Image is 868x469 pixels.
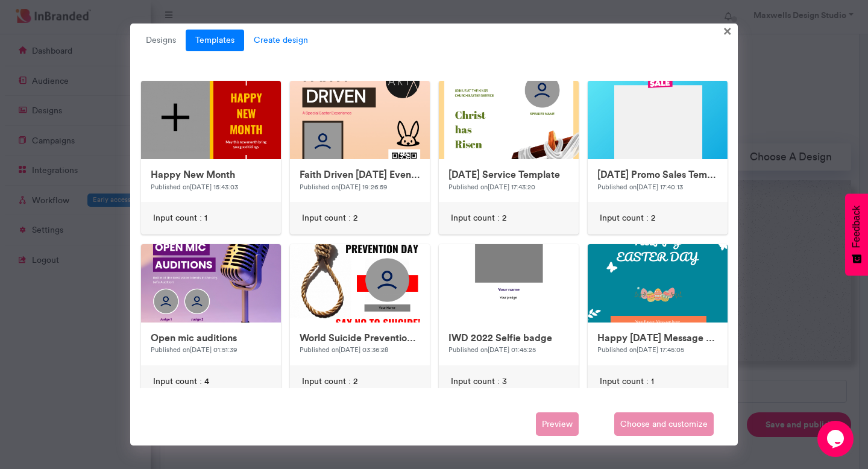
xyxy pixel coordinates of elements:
[448,183,535,191] small: Published on [DATE] 17:43:20
[597,345,684,354] small: Published on [DATE] 17:45:05
[302,376,357,388] span: Input count : 2
[153,376,209,388] span: Input count : 4
[845,194,868,275] button: Feedback - Show survey
[451,376,507,388] span: Input count : 3
[136,30,186,51] a: Designs
[300,169,420,180] h6: Faith Driven [DATE] Event badge
[153,212,207,224] span: Input count : 1
[448,345,536,354] small: Published on [DATE] 01:45:25
[151,169,271,180] h6: Happy New Month
[300,332,420,344] h6: World Suicide Prevention Day
[451,212,506,224] span: Input count : 2
[300,345,388,354] small: Published on [DATE] 03:36:28
[597,183,683,191] small: Published on [DATE] 17:40:13
[302,212,357,224] span: Input count : 2
[600,212,655,224] span: Input count : 2
[817,421,856,457] iframe: chat widget
[151,332,271,344] h6: Open mic auditions
[151,183,238,191] small: Published on [DATE] 15:43:03
[448,332,569,344] h6: IWD 2022 Selfie badge
[851,206,862,248] span: Feedback
[151,345,237,354] small: Published on [DATE] 01:51:39
[600,376,654,388] span: Input count : 1
[597,332,718,344] h6: Happy [DATE] Message Template
[597,169,718,180] h6: [DATE] Promo Sales Template
[186,30,244,51] a: Templates
[244,30,318,51] span: Create design
[723,21,732,40] span: ×
[448,169,569,180] h6: [DATE] Service Template
[300,183,388,191] small: Published on [DATE] 19:26:59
